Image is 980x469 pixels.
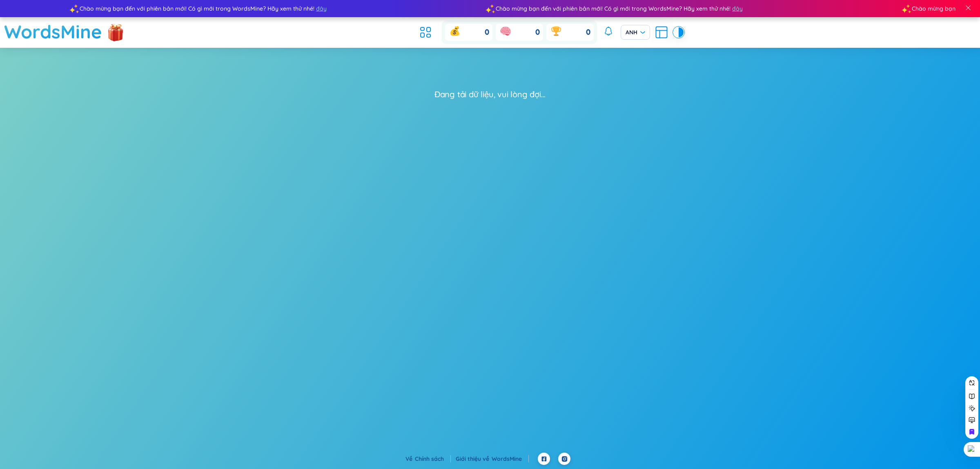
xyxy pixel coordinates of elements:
[535,27,540,38] span: 0
[605,5,615,12] font: đây
[368,5,603,12] font: Chào mừng bạn đến với phiên bản mới! Có gì mới trong WordsMine? Hãy xem thử nhé!
[189,5,199,12] font: đây
[492,455,522,462] font: WordsMine
[4,17,102,46] a: WordsMine
[586,27,590,38] span: 0
[405,455,412,462] font: Về
[434,89,546,99] font: Đang tải dữ liệu, vui lòng đợi...
[626,29,637,36] font: ANH
[485,27,489,38] span: 0
[107,20,124,44] img: flashSalesIcon.a7f4f837.png
[626,28,645,36] span: ANH
[415,455,444,462] font: Chính sách
[492,455,529,462] a: WordsMine
[4,20,102,43] font: WordsMine
[415,455,451,462] a: Chính sách
[456,455,489,462] font: Giới thiệu về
